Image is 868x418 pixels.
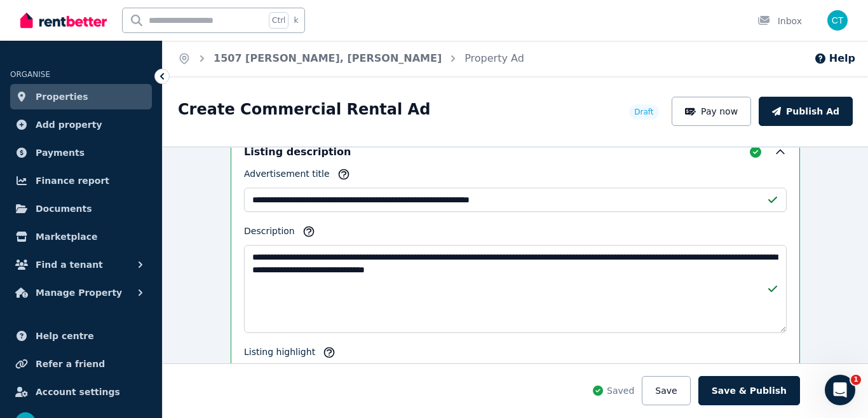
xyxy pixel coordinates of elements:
a: Account settings [10,379,152,405]
div: Inbox [757,15,802,27]
button: Find a tenant [10,252,152,277]
span: Help centre [36,328,94,344]
button: Help [814,51,855,66]
a: 1507 [PERSON_NAME], [PERSON_NAME] [214,52,442,64]
label: Description [244,225,295,242]
span: Finance report [36,173,109,188]
a: Finance report [10,168,152,193]
h1: Create Commercial Rental Ad [178,99,430,120]
span: Payments [36,145,85,160]
span: Refer a friend [36,356,105,372]
label: Listing highlight [244,345,315,363]
a: Properties [10,84,152,109]
img: Claire Tao [827,10,848,31]
span: Marketplace [36,229,97,244]
button: Pay now [672,97,752,126]
span: Manage Property [36,285,122,300]
a: Payments [10,140,152,165]
a: Documents [10,196,152,221]
span: k [294,15,298,25]
span: Saved [607,384,634,397]
button: Save & Publish [698,376,800,405]
button: Manage Property [10,280,152,305]
span: Draft [634,107,653,117]
span: Documents [36,201,92,216]
a: Marketplace [10,224,152,249]
span: Find a tenant [36,257,103,272]
a: Help centre [10,323,152,349]
nav: Breadcrumb [163,41,539,76]
iframe: Intercom live chat [825,375,855,405]
span: 1 [851,375,861,385]
label: Advertisement title [244,167,330,185]
span: Ctrl [269,12,288,29]
span: Add property [36,117,102,132]
span: Account settings [36,384,120,400]
a: Add property [10,112,152,137]
button: Save [642,376,690,405]
button: Publish Ad [759,97,853,126]
h5: Listing description [244,144,351,160]
a: Refer a friend [10,351,152,377]
a: Property Ad [465,52,524,64]
img: RentBetter [20,11,107,30]
span: Properties [36,89,88,104]
span: ORGANISE [10,70,50,79]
